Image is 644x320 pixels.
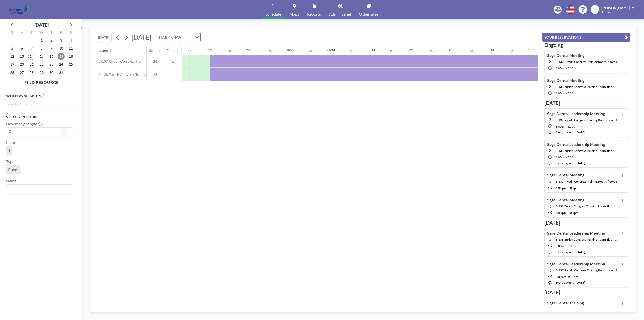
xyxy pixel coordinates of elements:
span: Thursday, October 9, 2025 [48,45,55,52]
span: Sunday, October 12, 2025 [9,53,16,60]
span: MB [592,7,598,12]
span: Admin [601,10,611,14]
span: Thursday, October 16, 2025 [48,53,55,60]
span: 8:00 PM [568,186,578,190]
span: every day until [DATE] [556,161,585,165]
span: 1 [164,59,182,64]
span: 1 [8,148,10,153]
div: 2PM [447,48,454,52]
span: 8:00 PM [568,211,578,215]
span: - [566,66,567,70]
span: Sunday, October 26, 2025 [9,69,16,76]
span: Friday, October 3, 2025 [58,37,65,44]
h3: [DATE] [544,289,628,296]
h4: Sage Dental Leadership Meeting [547,142,605,147]
h3: Ongoing [544,42,628,48]
span: 3-137 Riyadh Congress Training Room, floor: 1 [556,60,617,64]
span: - [567,186,568,190]
span: Thursday, October 2, 2025 [48,37,55,44]
div: 30 [349,50,352,53]
div: 30 [309,50,312,53]
div: 30 [188,50,191,53]
label: Name [6,178,16,183]
input: Search for option [7,186,70,192]
label: Type [6,159,14,164]
span: 8:00 AM [556,66,566,70]
span: Wednesday, October 15, 2025 [38,53,45,60]
span: 5:30 PM [567,244,578,248]
span: [DATE] [132,33,151,41]
h3: [DATE] [544,100,628,106]
span: 8:00 AM [556,244,566,248]
span: Maps [289,12,299,16]
div: 4PM [528,48,534,52]
span: - [566,155,567,159]
h4: Sage Dental Meeting [547,78,584,83]
div: S [7,30,17,36]
h4: Sage Dental Meeting [547,197,584,202]
span: Monday, October 20, 2025 [18,61,25,68]
span: Tuesday, October 28, 2025 [28,69,35,76]
span: Monday, October 13, 2025 [18,53,25,60]
div: 3PM [488,48,494,52]
span: Admin panel [329,12,351,16]
span: 8:00 AM [556,91,566,95]
img: organization-logo [8,5,30,15]
span: Saturday, October 18, 2025 [67,53,74,60]
span: 3-137 Riyadh Congress Training Room, floor: 1 [556,180,617,183]
h4: Sage Dental Leadership Meeting [547,111,605,116]
span: Monday, October 6, 2025 [18,45,25,52]
div: Seats [149,48,157,53]
div: 1PM [407,48,413,52]
span: 5:30 PM [567,155,578,159]
span: 6:00 PM [556,211,567,215]
div: 30 [269,50,272,53]
h4: Sage Dental Meeting [547,172,584,177]
div: T [27,30,37,36]
input: Search for option [7,101,70,107]
span: Room [8,167,18,172]
span: [PERSON_NAME] [601,6,630,10]
h4: Sage Dental Meeting [547,53,584,58]
div: S [66,30,76,36]
span: Saturday, October 4, 2025 [67,37,74,44]
div: 8AM [206,48,212,52]
span: 3-137 Riyadh Congress Training Room [96,59,146,64]
h3: Specify resource [6,115,73,119]
span: - [566,275,567,279]
span: Schedule [266,12,281,16]
div: 30 [430,50,433,53]
span: 1 [164,72,182,77]
span: 3-138 Zurich Congress Training Room [96,72,146,77]
div: 30 [470,50,473,53]
div: 12PM [367,48,375,52]
div: Search for option [6,100,73,108]
div: 11AM [327,48,335,52]
span: every day until [DATE] [556,250,585,254]
button: YOUR RESERVATIONS [542,33,630,42]
h4: Sage Dental Training [547,300,584,305]
span: 5:30 PM [567,66,578,70]
input: Search for option [183,34,192,41]
span: - [566,244,567,248]
div: 30 [510,50,513,53]
span: Wednesday, October 29, 2025 [38,69,45,76]
span: Thursday, October 30, 2025 [48,69,55,76]
span: 3-138 Zurich Congress Training Room, floor: 1 [556,149,617,153]
span: Wednesday, October 8, 2025 [38,45,45,52]
div: W [37,30,47,36]
div: 30 [228,50,231,53]
div: [DATE] [34,21,49,28]
div: 10AM [286,48,295,52]
h3: [DATE] [544,220,628,226]
span: 8:00 AM [556,155,566,159]
span: Thursday, October 23, 2025 [48,61,55,68]
span: Tuesday, October 7, 2025 [28,45,35,52]
span: - [566,91,567,95]
span: Wednesday, October 22, 2025 [38,61,45,68]
span: Friday, October 31, 2025 [58,69,65,76]
h4: Sage Dental Leadership Meeting [547,231,605,236]
button: [DATE] [96,33,112,42]
div: Search for option [6,185,73,193]
span: Sunday, October 5, 2025 [9,45,16,52]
